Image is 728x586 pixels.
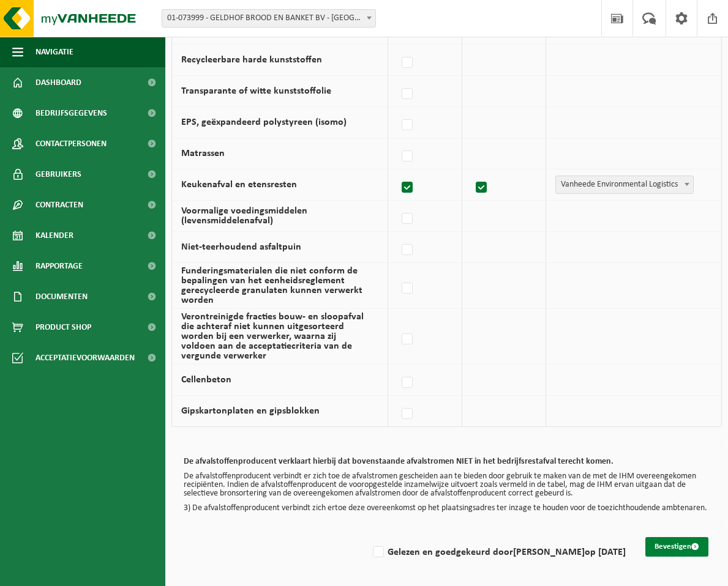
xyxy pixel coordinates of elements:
label: Gelezen en goedgekeurd door op [DATE] [370,543,626,562]
strong: [PERSON_NAME] [513,547,585,557]
span: 01-073999 - GELDHOF BROOD EN BANKET BV - RUMBEKE [162,9,376,28]
label: Niet-teerhoudend asfaltpuin [181,242,301,252]
span: Bedrijfsgegevens [36,98,107,128]
label: Matrassen [181,149,225,158]
span: Contactpersonen [36,128,107,159]
span: Kalender [36,220,73,251]
span: Dashboard [36,67,81,98]
span: Navigatie [36,37,73,67]
button: Bevestigen [645,537,708,557]
label: EPS, geëxpandeerd polystyreen (isomo) [181,117,347,127]
span: Rapportage [36,251,83,281]
span: Product Shop [36,312,91,343]
span: 01-073999 - GELDHOF BROOD EN BANKET BV - RUMBEKE [162,10,375,27]
span: Gebruikers [36,159,81,190]
label: Transparante of witte kunststoffolie [181,86,331,96]
label: Voormalige voedingsmiddelen (levensmiddelenafval) [181,206,307,226]
span: Acceptatievoorwaarden [36,343,135,373]
label: Gipskartonplaten en gipsblokken [181,406,320,416]
span: Documenten [36,281,88,312]
label: Keukenafval en etensresten [181,180,297,190]
span: Vanheede Environmental Logistics [556,176,693,193]
label: Verontreinigde fracties bouw- en sloopafval die achteraf niet kunnen uitgesorteerd worden bij een... [181,312,364,361]
label: Cellenbeton [181,375,231,385]
label: Recycleerbare harde kunststoffen [181,55,322,65]
span: Vanheede Environmental Logistics [555,176,694,194]
b: De afvalstoffenproducent verklaart hierbij dat bovenstaande afvalstromen NIET in het bedrijfsrest... [184,457,614,466]
p: 3) De afvalstoffenproducent verbindt zich ertoe deze overeenkomst op het plaatsingsadres ter inza... [184,504,710,513]
label: Funderingsmaterialen die niet conform de bepalingen van het eenheidsreglement gerecycleerde granu... [181,266,362,305]
p: De afvalstoffenproducent verbindt er zich toe de afvalstromen gescheiden aan te bieden door gebru... [184,472,710,498]
span: Contracten [36,190,83,220]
